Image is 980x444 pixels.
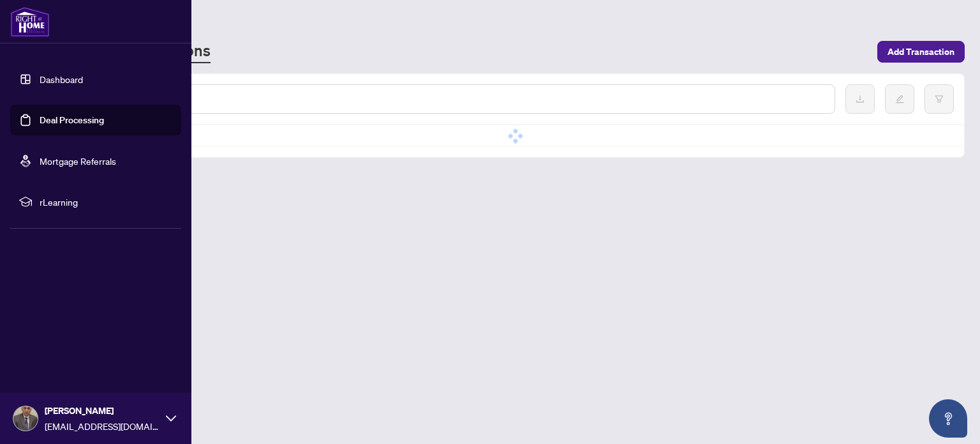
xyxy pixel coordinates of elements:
button: filter [924,84,954,114]
button: Open asap [929,399,967,438]
span: Add Transaction [887,42,954,62]
span: [PERSON_NAME] [45,404,160,418]
a: Mortgage Referrals [40,155,116,167]
a: Dashboard [40,73,83,85]
button: download [845,84,875,114]
span: [EMAIL_ADDRESS][DOMAIN_NAME] [45,419,160,433]
span: rLearning [40,195,172,209]
img: logo [10,6,50,37]
img: Profile Icon [13,406,38,431]
a: Deal Processing [40,114,104,126]
button: edit [885,84,914,114]
button: Add Transaction [877,41,965,63]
